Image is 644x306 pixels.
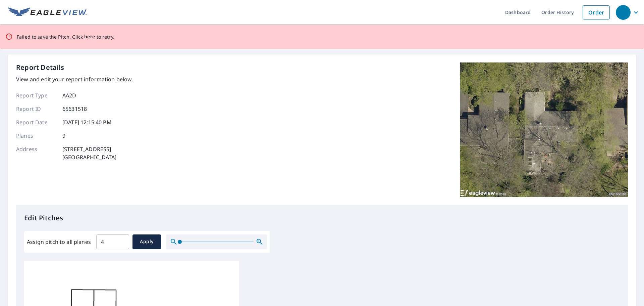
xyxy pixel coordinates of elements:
p: Report ID [16,105,56,113]
p: AA2D [62,91,76,99]
p: Failed to save the Pitch. Click to retry. [17,33,114,41]
button: here [84,33,95,41]
a: Order [583,5,610,19]
input: 00.0 [96,232,129,251]
p: Report Date [16,118,56,126]
span: Apply [138,237,156,246]
p: Address [16,145,56,161]
img: Top image [460,62,628,197]
p: View and edit your report information below. [16,75,133,83]
p: Planes [16,132,56,140]
p: 65631518 [62,105,87,113]
p: Edit Pitches [24,213,620,223]
p: Report Type [16,91,56,99]
img: EV Logo [8,7,87,17]
p: Report Details [16,62,64,73]
label: Assign pitch to all planes [27,238,91,246]
p: [STREET_ADDRESS] [GEOGRAPHIC_DATA] [62,145,117,161]
p: 9 [62,132,65,140]
p: [DATE] 12:15:40 PM [62,118,112,126]
button: Apply [132,234,161,249]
